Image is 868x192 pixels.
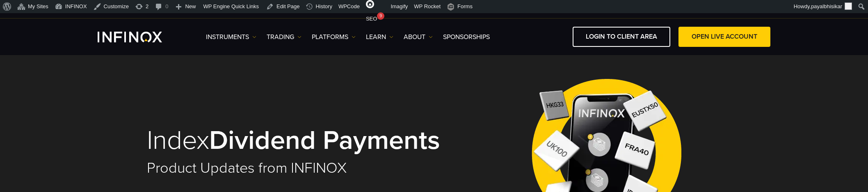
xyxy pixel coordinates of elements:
[678,27,770,47] a: OPEN LIVE ACCOUNT
[573,27,670,47] a: LOGIN TO CLIENT AREA
[312,32,356,42] a: PLATFORMS
[377,12,384,20] div: 9
[147,127,463,155] h1: Index
[366,32,393,42] a: Learn
[404,32,433,42] a: ABOUT
[98,32,181,42] a: INFINOX Logo
[366,16,377,22] span: SEO
[209,124,440,157] strong: Dividend Payments
[206,32,256,42] a: Instruments
[443,32,490,42] a: SPONSORSHIPS
[267,32,302,42] a: TRADING
[811,3,842,9] span: payalbhisikar
[147,159,463,177] h2: Product Updates from INFINOX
